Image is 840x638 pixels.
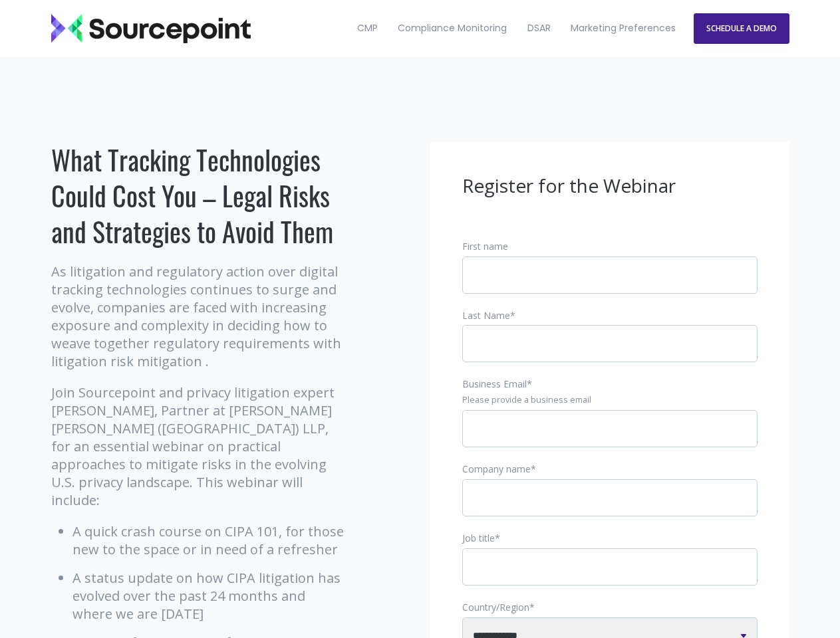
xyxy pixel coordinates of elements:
[72,522,347,558] li: A quick crash course on CIPA 101, for those new to the space or in need of a refresher
[72,569,347,623] li: A status update on how CIPA litigation has evolved over the past 24 months and where we are [DATE]
[51,263,347,370] p: As litigation and regulatory action over digital tracking technologies continues to surge and evo...
[51,142,347,249] h1: What Tracking Technologies Could Cost You – Legal Risks and Strategies to Avoid Them
[462,240,508,253] span: First name
[462,309,510,322] span: Last Name
[462,173,758,199] h3: Register for the Webinar
[462,394,758,406] legend: Please provide a business email
[51,383,347,509] p: Join Sourcepoint and privacy litigation expert [PERSON_NAME], Partner at [PERSON_NAME] [PERSON_NA...
[462,377,527,390] span: Business Email
[462,532,495,544] span: Job title
[51,14,251,43] img: Sourcepoint_logo_black_transparent (2)-2
[694,13,789,44] a: SCHEDULE A DEMO
[462,463,531,475] span: Company name
[462,601,529,613] span: Country/Region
